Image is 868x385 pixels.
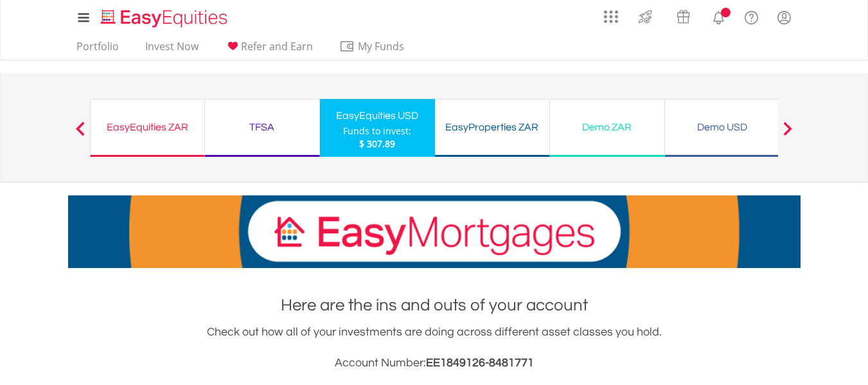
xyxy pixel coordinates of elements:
[67,128,93,141] button: Previous
[98,118,197,136] div: EasyEquities ZAR
[596,3,626,24] a: AppsGrid
[735,3,768,29] a: FAQ's and Support
[328,107,427,125] div: EasyEquities USD
[68,294,801,317] h1: Here are the ins and outs of your account
[673,6,694,27] img: vouchers-v2.svg
[213,118,312,136] div: TFSA
[220,40,318,60] a: Refer and Earn
[241,39,313,53] span: Refer and Earn
[71,40,124,60] a: Portfolio
[359,138,395,150] span: $ 307.89
[68,354,801,372] h3: Account Number:
[635,6,656,27] img: thrive-v2.svg
[768,3,801,31] a: My Profile
[426,357,534,369] span: EE1849126-8481771
[702,3,735,29] a: Notifications
[664,3,702,27] a: Vouchers
[98,8,233,29] img: EasyEquities_Logo.png
[775,128,801,141] button: Next
[68,195,801,268] img: EasyMortage Promotion Banner
[343,125,411,138] div: Funds to invest:
[673,118,772,136] div: Demo USD
[443,118,542,136] div: EasyProperties ZAR
[558,118,657,136] div: Demo ZAR
[339,38,423,55] span: My Funds
[68,323,801,372] div: Check out how all of your investments are doing across different asset classes you hold.
[604,10,618,24] img: grid-menu-icon.svg
[140,40,204,60] a: Invest Now
[96,3,233,29] a: Home page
